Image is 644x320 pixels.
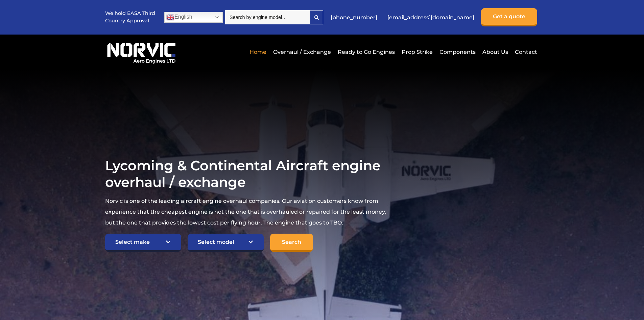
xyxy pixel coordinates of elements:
a: Get a quote [481,8,537,26]
a: Prop Strike [400,44,434,60]
a: Home [248,44,268,60]
input: Search by engine model… [225,10,310,24]
p: We hold EASA Third Country Approval [105,10,156,24]
h1: Lycoming & Continental Aircraft engine overhaul / exchange [105,157,387,190]
a: English [164,12,223,23]
img: Norvic Aero Engines logo [105,40,177,64]
a: Ready to Go Engines [336,44,397,60]
a: Contact [513,44,537,60]
a: [PHONE_NUMBER] [327,9,381,26]
img: en [166,13,174,21]
input: Search [270,234,313,252]
a: About Us [481,44,510,60]
a: Overhaul / Exchange [271,44,333,60]
a: Components [438,44,477,60]
a: [EMAIL_ADDRESS][DOMAIN_NAME] [384,9,478,26]
p: Norvic is one of the leading aircraft engine overhaul companies. Our aviation customers know from... [105,196,387,228]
